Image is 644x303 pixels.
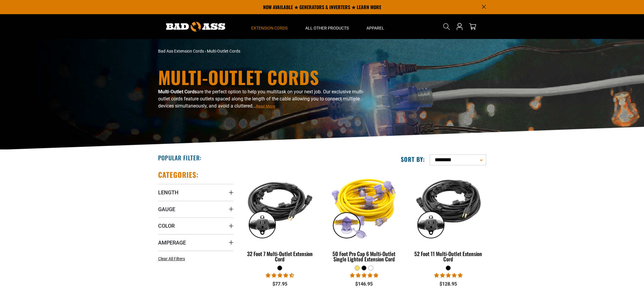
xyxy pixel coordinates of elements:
[251,25,288,31] span: Extension Cords
[411,173,486,241] img: black
[256,104,275,108] span: Read More
[158,201,233,217] summary: Gauge
[158,217,233,234] summary: Color
[442,22,451,31] summary: Search
[401,155,425,163] label: Sort by:
[158,206,175,213] span: Gauge
[207,49,240,53] span: Multi-Outlet Cords
[434,273,463,278] span: 4.95 stars
[158,68,374,86] h1: Multi-Outlet Cords
[158,239,186,246] span: Amperage
[158,256,187,262] a: Clear All Filters
[411,281,486,288] div: $128.95
[242,170,318,265] a: black 32 Foot 7 Multi-Outlet Extension Cord
[243,173,317,241] img: black
[411,170,486,265] a: black 52 Foot 11 Multi-Outlet Extension Cord
[358,14,393,39] summary: Apparel
[242,251,318,262] div: 32 Foot 7 Multi-Outlet Extension Cord
[266,273,294,278] span: 4.71 stars
[158,89,197,95] b: Multi-Outlet Cords
[158,89,364,109] span: are the perfect option to help you multitask on your next job. Our exclusive multi-outlet cords f...
[327,173,401,241] img: yellow
[305,25,349,31] span: All Other Products
[158,48,374,54] nav: breadcrumbs
[158,184,233,201] summary: Length
[296,14,358,39] summary: All Other Products
[158,234,233,251] summary: Amperage
[158,170,199,179] h2: Categories:
[158,154,202,162] h2: Popular Filter:
[158,189,179,196] span: Length
[158,222,175,229] span: Color
[326,251,402,262] div: 50 Foot Pro Cap 6 Multi-Outlet Single Lighted Extension Cord
[326,281,402,288] div: $146.95
[350,273,378,278] span: 4.80 stars
[158,49,204,53] a: Bad Ass Extension Cords
[326,170,402,265] a: yellow 50 Foot Pro Cap 6 Multi-Outlet Single Lighted Extension Cord
[205,49,206,53] span: ›
[242,281,318,288] div: $77.95
[411,251,486,262] div: 52 Foot 11 Multi-Outlet Extension Cord
[366,25,384,31] span: Apparel
[158,256,185,261] span: Clear All Filters
[242,14,296,39] summary: Extension Cords
[166,22,225,32] img: Bad Ass Extension Cords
